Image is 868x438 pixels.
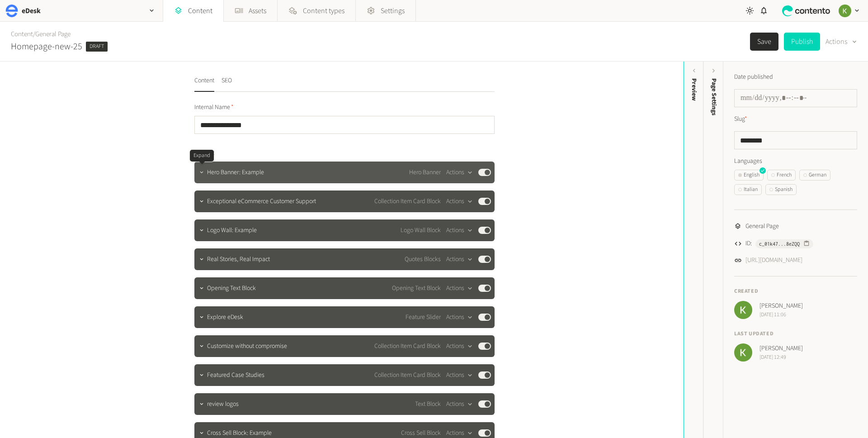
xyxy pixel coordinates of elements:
span: [PERSON_NAME] [759,301,803,311]
div: Preview [689,78,699,101]
span: Page Settings [709,78,719,115]
span: Hero Banner [409,168,441,177]
span: Featured Case Studies [207,371,264,380]
span: [DATE] 12:49 [759,353,803,362]
span: Collection Item Card Block [374,371,441,380]
span: Text Block [415,400,441,409]
label: Date published [734,72,773,82]
div: Italian [738,186,758,194]
img: Keelin Terry [734,343,752,362]
button: Actions [446,167,473,178]
span: review logos [207,400,239,409]
button: Actions [446,225,473,236]
button: Italian [734,184,762,195]
a: [URL][DOMAIN_NAME] [745,256,802,265]
button: French [767,170,796,181]
span: Cross Sell Block: Example [207,428,272,438]
span: c_01k47...8eZQQ [759,240,800,248]
span: General Page [745,222,779,231]
h2: Homepage-new-25 [11,40,82,53]
div: Spanish [769,186,793,194]
span: Real Stories, Real Impact [207,255,270,264]
span: Logo Wall Block [401,226,441,235]
button: Actions [826,33,857,51]
label: Languages [734,157,857,166]
button: Actions [446,254,473,265]
span: Internal Name [194,103,234,112]
button: SEO [222,76,232,92]
button: Actions [446,196,473,207]
span: / [33,29,35,39]
button: Actions [446,370,473,381]
div: French [771,171,792,179]
span: [PERSON_NAME] [759,344,803,353]
button: Actions [446,399,473,409]
span: Opening Text Block [207,284,256,293]
label: Slug [734,114,747,124]
span: Draft [86,42,108,52]
span: Hero Banner: Example [207,168,264,177]
span: Feature Slider [406,313,441,322]
button: Save [750,33,778,51]
h2: eDesk [22,5,41,16]
a: General Page [35,29,71,39]
h4: Last updated [734,330,857,338]
button: c_01k47...8eZQQ [755,239,813,248]
span: Exceptional eCommerce Customer Support [207,197,316,206]
span: Quotes Blocks [405,255,441,264]
h4: Created [734,287,857,295]
span: [DATE] 11:06 [759,311,803,319]
button: English [734,170,764,181]
span: Settings [381,5,405,16]
button: Actions [446,283,473,294]
button: Content [194,76,214,92]
button: Actions [446,312,473,323]
div: English [738,171,759,179]
button: Spanish [765,184,797,195]
span: Customize without compromise [207,342,287,351]
a: Content [11,29,33,39]
div: Expand [190,150,214,162]
span: Logo Wall: Example [207,226,257,235]
button: German [799,170,830,181]
span: Content [194,148,214,158]
img: Keelin Terry [734,301,752,319]
img: Keelin Terry [839,5,851,17]
span: Content types [303,5,344,16]
span: Cross Sell Block [401,428,441,438]
span: Explore eDesk [207,313,243,322]
span: ID: [745,239,752,248]
span: Collection Item Card Block [374,342,441,351]
button: Actions [446,341,473,352]
span: Opening Text Block [392,284,441,293]
img: eDesk [5,5,18,17]
span: Collection Item Card Block [374,197,441,206]
button: Publish [784,33,820,51]
div: German [803,171,826,179]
